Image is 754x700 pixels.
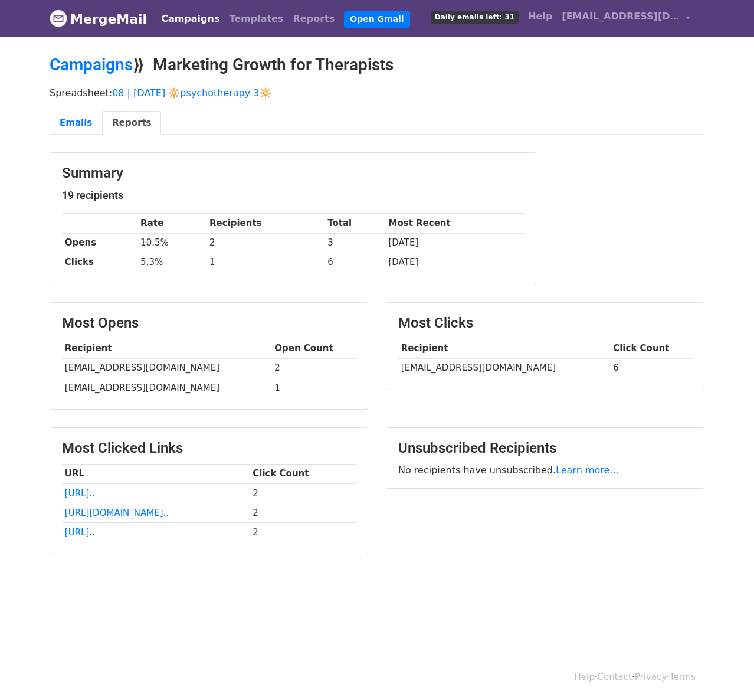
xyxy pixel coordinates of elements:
th: Clicks [62,253,137,272]
th: Most Recent [386,214,524,233]
th: Click Count [250,464,356,483]
td: 5.3% [137,253,206,272]
a: Campaigns [156,7,224,31]
td: [EMAIL_ADDRESS][DOMAIN_NAME] [62,378,271,397]
a: Help [523,5,557,28]
h2: ⟫ Marketing Growth for Therapists [50,55,704,75]
a: Reports [102,111,161,135]
th: Total [324,214,385,233]
a: [EMAIL_ADDRESS][DOMAIN_NAME] [557,5,695,32]
h3: Most Opens [62,315,356,332]
td: 1 [206,253,324,272]
th: Click Count [610,339,692,358]
td: 2 [206,233,324,253]
span: Daily emails left: 31 [431,11,519,24]
iframe: Chat Widget [695,643,754,700]
a: [URL][DOMAIN_NAME].. [65,508,169,518]
td: 2 [250,483,356,503]
p: No recipients have unsubscribed. [398,464,692,476]
td: [DATE] [386,233,524,253]
a: Templates [224,7,288,31]
a: Learn more... [556,465,619,476]
h5: 19 recipients [62,189,524,202]
th: Opens [62,233,137,253]
td: 6 [610,358,692,378]
td: [EMAIL_ADDRESS][DOMAIN_NAME] [398,358,610,378]
td: 2 [250,522,356,542]
td: 3 [324,233,385,253]
th: Recipients [206,214,324,233]
h3: Most Clicked Links [62,440,356,457]
th: URL [62,464,250,483]
a: Reports [289,7,340,31]
td: 10.5% [137,233,206,253]
span: [EMAIL_ADDRESS][DOMAIN_NAME] [562,9,680,24]
a: Privacy [635,672,667,682]
a: Open Gmail [344,11,409,28]
th: Recipient [398,339,610,358]
th: Open Count [271,339,356,358]
th: Recipient [62,339,271,358]
a: Emails [50,111,102,135]
a: Campaigns [50,55,133,74]
td: [DATE] [386,253,524,272]
td: 2 [271,358,356,378]
th: Rate [137,214,206,233]
img: MergeMail logo [50,9,67,27]
a: Terms [670,672,696,682]
a: Daily emails left: 31 [426,5,523,28]
td: 1 [271,378,356,397]
a: 08 | [DATE] 🔆psychotherapy 3🔆 [112,87,271,99]
td: 2 [250,503,356,522]
a: Help [575,672,595,682]
a: MergeMail [50,6,147,31]
h3: Summary [62,165,524,182]
a: Contact [598,672,632,682]
a: [URL].. [65,488,95,499]
h3: Most Clicks [398,315,692,332]
a: [URL].. [65,527,95,538]
td: 6 [324,253,385,272]
p: Spreadsheet: [50,87,704,99]
h3: Unsubscribed Recipients [398,440,692,457]
td: [EMAIL_ADDRESS][DOMAIN_NAME] [62,358,271,378]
